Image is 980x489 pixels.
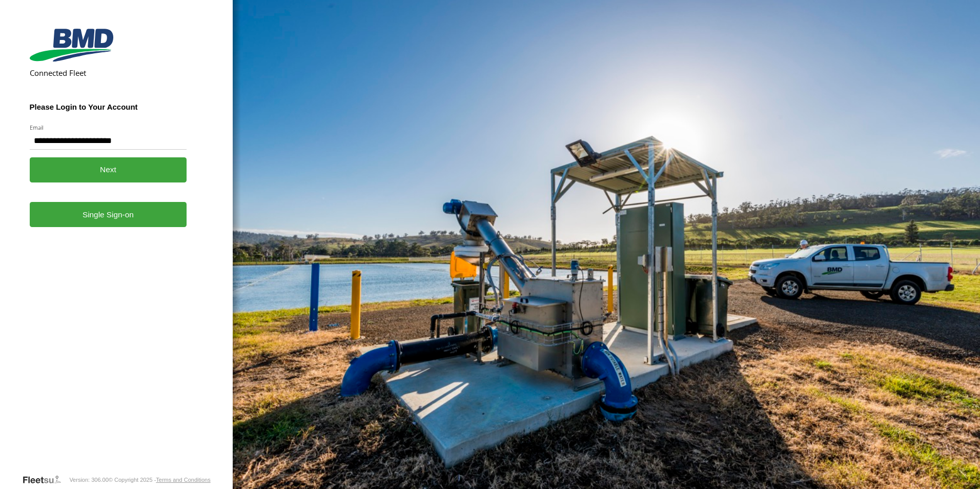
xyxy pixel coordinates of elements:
img: BMD [30,29,113,62]
div: Version: 306.00 [69,477,108,483]
a: Visit our Website [22,475,69,485]
a: Terms and Conditions [156,477,210,483]
a: Single Sign-on [30,202,187,227]
h3: Please Login to Your Account [30,103,187,111]
div: © Copyright 2025 - [109,477,211,483]
label: Email [30,124,187,131]
h2: Connected Fleet [30,68,187,78]
button: Next [30,157,187,182]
